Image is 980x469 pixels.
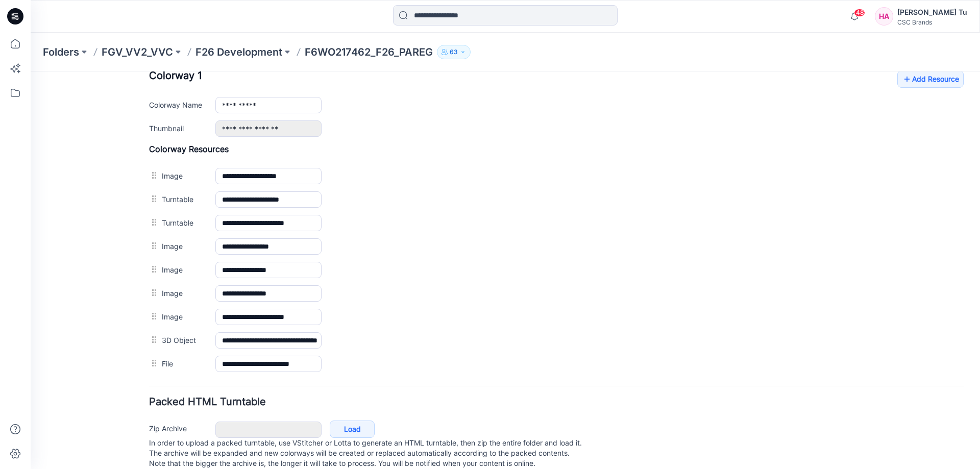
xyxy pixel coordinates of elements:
label: Zip Archive [118,351,175,362]
p: F6WO217462_F26_PAREG [305,45,433,59]
span: 48 [854,9,865,17]
label: Image [131,98,175,110]
a: Folders [43,45,79,59]
label: 3D Object [131,263,175,274]
div: [PERSON_NAME] Tu [897,6,967,18]
div: HA [875,7,893,26]
p: In order to upload a packed turntable, use VStitcher or Lotta to generate an HTML turntable, then... [118,366,933,397]
h4: Packed HTML Turntable [118,326,933,335]
label: Image [131,239,175,251]
p: 63 [450,46,458,58]
label: File [131,286,175,298]
button: 63 [437,45,471,59]
label: Thumbnail [118,51,175,62]
a: F26 Development [195,45,282,59]
a: FGV_VV2_VVC [102,45,173,59]
h4: Colorway Resources [118,72,933,83]
a: Load [299,349,344,366]
label: Image [131,216,175,227]
label: Colorway Name [118,28,175,39]
label: Turntable [131,145,175,157]
label: Image [131,169,175,180]
div: CSC Brands [897,18,967,26]
iframe: edit-style [31,71,980,469]
label: Turntable [131,122,175,133]
label: Image [131,192,175,204]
